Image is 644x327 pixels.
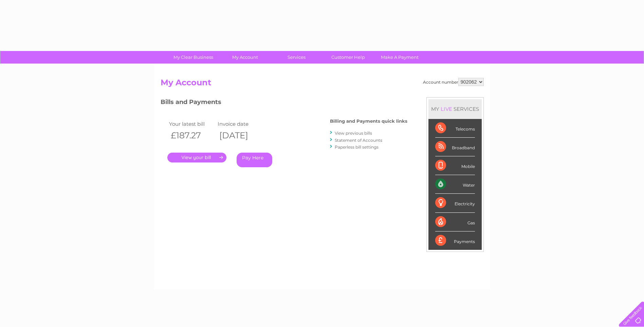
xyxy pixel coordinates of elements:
[335,131,372,136] a: View previous bills
[269,51,325,64] a: Services
[216,119,265,128] td: Invoice date
[161,97,407,109] h3: Bills and Payments
[167,153,226,162] a: .
[216,128,265,142] th: [DATE]
[320,51,376,64] a: Customer Help
[161,78,484,91] h2: My Account
[237,153,272,167] a: Pay Here
[330,119,407,124] h4: Billing and Payments quick links
[435,119,475,138] div: Telecoms
[217,51,273,64] a: My Account
[435,231,475,250] div: Payments
[167,119,216,128] td: Your latest bill
[372,51,428,64] a: Make A Payment
[165,51,221,64] a: My Clear Business
[435,194,475,212] div: Electricity
[435,138,475,156] div: Broadband
[423,78,484,86] div: Account number
[167,128,216,142] th: £187.27
[428,99,482,119] div: MY SERVICES
[335,138,382,143] a: Statement of Accounts
[435,175,475,194] div: Water
[435,156,475,175] div: Mobile
[335,144,379,150] a: Paperless bill settings
[435,213,475,231] div: Gas
[439,106,454,112] div: LIVE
